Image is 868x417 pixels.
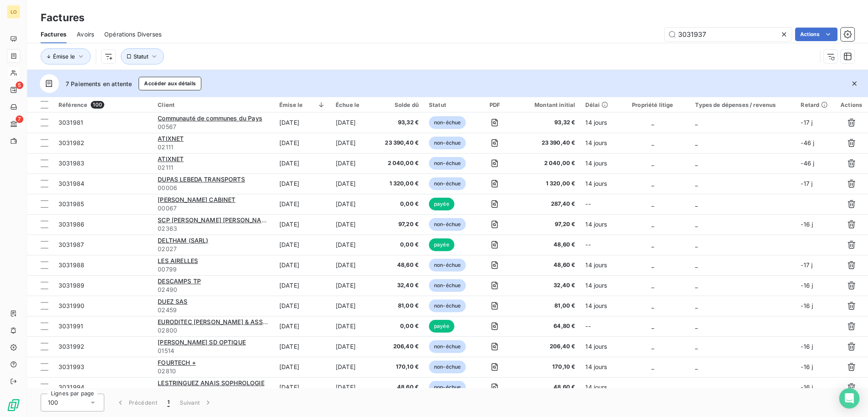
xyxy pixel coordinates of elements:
[580,255,615,275] td: 14 jours
[695,302,698,309] span: _
[331,133,378,153] td: [DATE]
[651,302,654,309] span: _
[58,302,84,309] span: 3031990
[429,177,466,190] span: non-échue
[7,5,20,19] div: LO
[274,357,331,377] td: [DATE]
[158,359,196,366] span: FOURTECH +
[158,367,269,375] span: 02810
[383,159,419,168] span: 2 040,00 €
[158,143,269,151] span: 02111
[58,139,84,146] span: 3031982
[801,383,813,391] span: -16 j
[331,194,378,214] td: [DATE]
[336,101,373,108] div: Échue le
[695,221,698,228] span: _
[580,377,615,397] td: 14 jours
[521,139,575,147] span: 23 390,40 €
[158,339,246,346] span: [PERSON_NAME] SD OPTIQUE
[383,101,419,108] div: Solde dû
[580,316,615,336] td: --
[429,198,454,210] span: payée
[66,79,132,88] span: 7 Paiements en attente
[429,381,466,394] span: non-échue
[695,363,698,370] span: _
[651,282,654,289] span: _
[801,101,829,108] div: Retard
[580,153,615,174] td: 14 jours
[158,257,198,264] span: LES AIRELLES
[801,180,812,187] span: -17 j
[383,200,419,208] span: 0,00 €
[521,200,575,208] span: 287,40 €
[651,241,654,248] span: _
[580,214,615,235] td: 14 jours
[429,101,468,108] div: Statut
[158,265,269,274] span: 00799
[274,112,331,133] td: [DATE]
[383,220,419,229] span: 97,20 €
[521,159,575,168] span: 2 040,00 €
[429,238,454,251] span: payée
[274,275,331,296] td: [DATE]
[91,101,104,109] span: 100
[162,394,175,411] button: 1
[167,398,170,407] span: 1
[175,394,217,411] button: Suivant
[695,101,790,108] div: Types de dépenses / revenus
[16,115,23,123] span: 7
[651,180,654,187] span: _
[331,153,378,174] td: [DATE]
[521,118,575,127] span: 93,32 €
[580,357,615,377] td: 14 jours
[158,237,208,244] span: DELTHAM (SARL)
[383,118,419,127] span: 93,32 €
[58,119,83,126] span: 3031981
[651,160,654,167] span: _
[158,123,269,131] span: 00567
[521,363,575,371] span: 170,10 €
[620,101,685,108] div: Propriété litige
[383,383,419,392] span: 48,60 €
[41,10,84,25] h3: Factures
[58,101,87,108] span: Référence
[580,174,615,194] td: 14 jours
[41,30,67,39] span: Factures
[58,363,84,370] span: 3031993
[665,28,792,41] input: Rechercher
[383,302,419,310] span: 81,00 €
[695,160,698,167] span: _
[58,282,84,289] span: 3031989
[331,357,378,377] td: [DATE]
[58,180,84,187] span: 3031984
[521,281,575,290] span: 32,40 €
[695,241,698,248] span: _
[651,383,654,391] span: _
[53,53,75,60] span: Émise le
[279,101,325,108] div: Émise le
[331,255,378,275] td: [DATE]
[383,241,419,249] span: 0,00 €
[801,363,813,370] span: -16 j
[158,216,273,224] span: SCP [PERSON_NAME] [PERSON_NAME]
[158,184,269,192] span: 00006
[580,336,615,357] td: 14 jours
[521,322,575,330] span: 64,80 €
[801,282,813,289] span: -16 j
[580,275,615,296] td: 14 jours
[331,174,378,194] td: [DATE]
[429,218,466,231] span: non-échue
[58,241,84,248] span: 3031987
[695,343,698,350] span: _
[695,119,698,126] span: _
[111,394,162,411] button: Précédent
[801,160,814,167] span: -46 j
[274,214,331,235] td: [DATE]
[158,277,201,285] span: DESCAMPS TP
[695,383,698,391] span: _
[58,383,84,391] span: 3031994
[158,196,235,203] span: [PERSON_NAME] CABINET
[695,322,698,330] span: _
[521,220,575,229] span: 97,20 €
[651,343,654,350] span: _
